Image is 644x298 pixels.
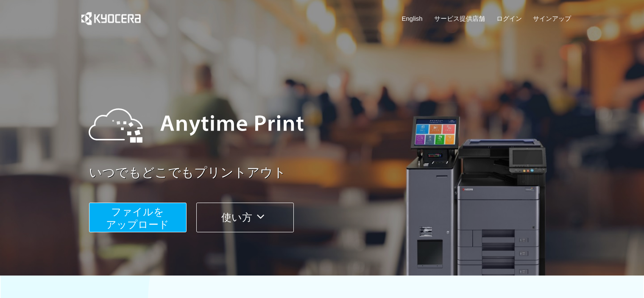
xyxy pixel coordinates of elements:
button: ファイルを​​アップロード [89,203,187,232]
a: ログイン [496,14,522,23]
a: いつでもどこでもプリントアウト [89,164,577,182]
a: English [402,14,423,23]
span: ファイルを ​​アップロード [106,206,169,230]
a: サインアップ [533,14,571,23]
button: 使い方 [196,203,294,232]
a: サービス提供店舗 [434,14,485,23]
